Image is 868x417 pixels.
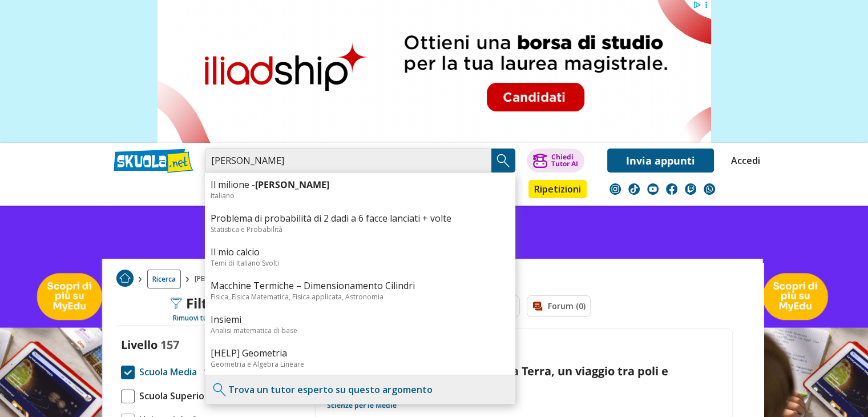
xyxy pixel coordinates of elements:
img: instagram [609,183,621,195]
a: Accedi [731,149,755,173]
img: Cerca appunti, riassunti o versioni [495,152,512,169]
a: Ricerca [147,270,181,288]
img: facebook [666,183,677,195]
span: [PERSON_NAME] [195,270,252,288]
div: Geometria e Algebra Lineare [211,359,510,369]
img: Filtra filtri mobile [170,298,181,309]
span: 157 [199,364,219,379]
span: Scuola Superiore [135,388,214,403]
a: Il milione -[PERSON_NAME] [211,178,510,191]
img: WhatsApp [704,183,715,195]
div: Italiano [211,191,510,201]
a: Problema di probabilità di 2 dadi a 6 facce lanciati + volte [211,212,510,224]
a: Ripetizioni [528,180,587,198]
a: [HELP] Geometria [211,347,510,359]
img: Home [116,270,134,287]
div: Filtra [170,295,236,311]
a: Il mio calcio [211,246,510,258]
a: Home [116,270,134,288]
div: Rimuovi tutti i filtri [116,314,290,323]
img: Trova un tutor esperto [211,381,228,398]
div: Fisica, Fisica Matematica, Fisica applicata, Astronomia [211,292,510,302]
img: youtube [647,183,659,195]
input: Cerca appunti, riassunti o versioni [205,149,491,173]
div: Statistica e Probabilità [211,224,510,234]
label: Livello [121,337,158,352]
span: 157 [160,337,179,352]
span: Scuola Media [135,364,197,379]
button: Search Button [491,149,515,173]
a: Il magnetismo: dalle calamite alla Terra, un viaggio tra poli e attrazioni [327,363,721,394]
a: Macchine Termiche – Dimensionamento Cilindri [211,279,510,292]
button: ChiediTutor AI [527,149,584,173]
a: Appunti [202,180,253,201]
a: Invia appunti [607,149,714,173]
div: Chiedi Tutor AI [551,154,578,167]
b: [PERSON_NAME] [255,178,329,191]
img: twitch [685,183,696,195]
div: Temi di Italiano Svolti [211,258,510,268]
a: Scienze per le Medie [327,401,397,410]
div: Analisi matematica di base [211,326,510,335]
a: Insiemi [211,313,510,326]
a: Trova un tutor esperto su questo argomento [228,383,433,396]
img: tiktok [628,183,640,195]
